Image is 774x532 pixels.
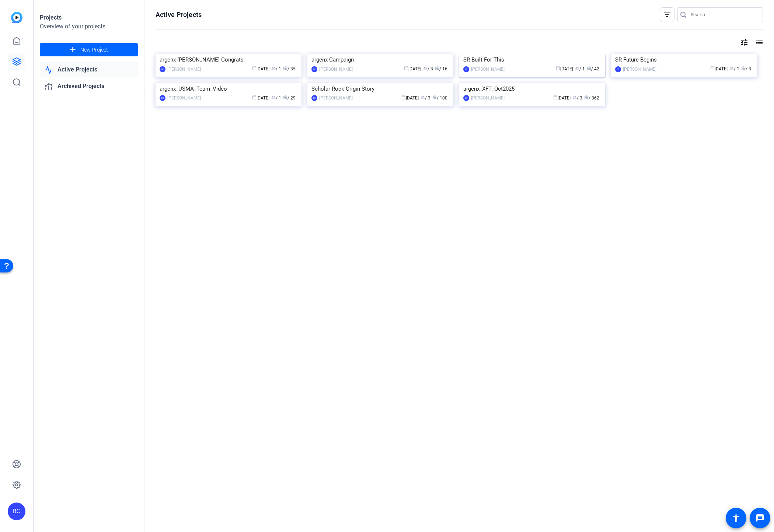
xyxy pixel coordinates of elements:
input: Search [691,10,757,19]
span: [DATE] [252,66,269,71]
span: calendar_today [553,95,558,99]
span: [DATE] [252,95,269,101]
div: SR Future Begins [615,54,753,65]
span: group [572,95,577,99]
div: BC [311,66,317,72]
div: argenx_XFT_Oct2025 [463,83,601,94]
span: / 1 [575,66,585,71]
div: [PERSON_NAME] [623,66,656,73]
div: BC [160,66,165,72]
span: / 16 [435,66,447,71]
span: radio [283,95,287,99]
span: radio [587,66,591,70]
div: argenx_USMA_Team_Video [160,83,297,94]
span: group [575,66,579,70]
span: / 42 [587,66,599,71]
span: radio [283,66,287,70]
div: [PERSON_NAME] [167,66,201,73]
div: Projects [40,13,138,22]
div: argenx Campaign [311,54,449,65]
div: argenx [PERSON_NAME] Congrats [160,54,297,65]
span: group [421,95,425,99]
span: / 1 [271,95,281,101]
img: blue-gradient.svg [11,12,22,23]
div: BC [463,66,469,72]
h1: Active Projects [156,10,202,19]
span: group [271,66,276,70]
span: / 29 [283,95,296,101]
mat-icon: list [754,38,763,47]
a: Active Projects [40,62,138,77]
span: / 1 [271,66,281,71]
span: radio [435,66,439,70]
span: radio [741,66,746,70]
span: radio [584,95,589,99]
mat-icon: add [68,45,77,55]
div: BC [160,95,165,101]
mat-icon: tune [740,38,749,47]
mat-icon: filter_list [663,10,672,19]
span: / 35 [283,66,296,71]
span: group [729,66,734,70]
span: / 3 [421,95,430,101]
span: / 3 [423,66,433,71]
div: SR Built For This [463,54,601,65]
span: / 362 [584,95,599,101]
span: group [423,66,428,70]
span: [DATE] [404,66,421,71]
div: BC [8,503,25,520]
div: BC [615,66,621,72]
mat-icon: accessibility [732,514,740,522]
button: New Project [40,43,138,56]
span: calendar_today [710,66,715,70]
div: Scholar Rock-Origin Story [311,83,449,94]
span: [DATE] [710,66,728,71]
div: [PERSON_NAME] [319,66,353,73]
span: calendar_today [252,95,257,99]
div: [PERSON_NAME] [319,94,353,102]
div: [PERSON_NAME] [471,66,505,73]
span: radio [432,95,437,99]
span: calendar_today [252,66,257,70]
span: calendar_today [404,66,408,70]
span: group [271,95,276,99]
div: BC [311,95,317,101]
div: Overview of your projects [40,22,138,31]
span: New Project [80,46,108,54]
a: Archived Projects [40,79,138,94]
span: / 1 [729,66,739,71]
mat-icon: message [756,514,764,522]
div: MF [463,95,469,101]
span: / 3 [572,95,582,101]
span: / 100 [432,95,447,101]
span: [DATE] [556,66,573,71]
span: calendar_today [556,66,560,70]
div: [PERSON_NAME] [471,94,505,102]
span: calendar_today [401,95,406,99]
span: [DATE] [401,95,419,101]
span: / 3 [741,66,751,71]
span: [DATE] [553,95,571,101]
div: [PERSON_NAME] [167,94,201,102]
